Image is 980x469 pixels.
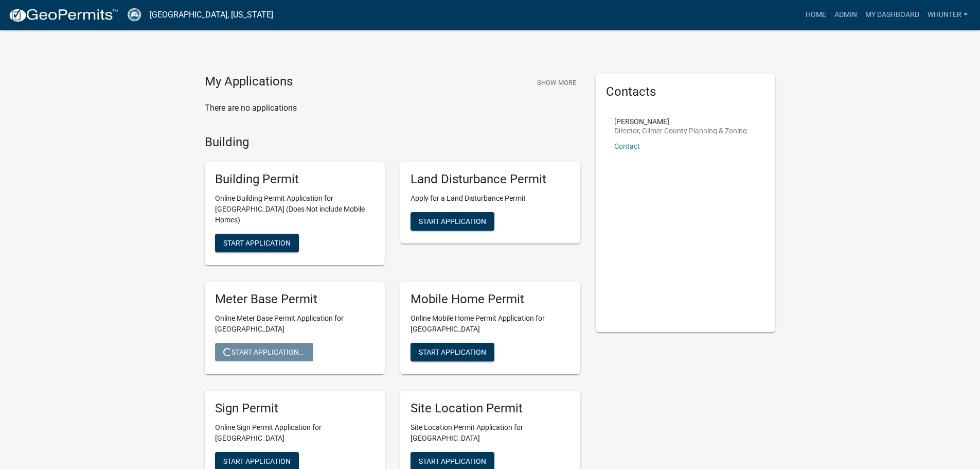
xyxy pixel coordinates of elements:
[411,292,570,307] h5: Mobile Home Permit
[411,212,494,231] button: Start Application
[923,5,972,25] a: whunter
[215,313,375,335] p: Online Meter Base Permit Application for [GEOGRAPHIC_DATA]
[215,401,375,416] h5: Sign Permit
[150,6,273,24] a: [GEOGRAPHIC_DATA], [US_STATE]
[215,422,375,444] p: Online Sign Permit Application for [GEOGRAPHIC_DATA]
[205,135,580,150] h4: Building
[215,234,299,252] button: Start Application
[411,343,494,361] button: Start Application
[606,84,765,99] h5: Contacts
[127,8,141,22] img: Gilmer County, Georgia
[223,457,291,465] span: Start Application
[419,348,486,356] span: Start Application
[419,457,486,465] span: Start Application
[215,292,375,307] h5: Meter Base Permit
[533,74,580,91] button: Show More
[411,401,570,416] h5: Site Location Permit
[801,5,830,25] a: Home
[614,142,640,150] a: Contact
[411,422,570,444] p: Site Location Permit Application for [GEOGRAPHIC_DATA]
[614,127,747,134] p: Director, Gilmer County Planning & Zoning
[215,172,375,187] h5: Building Permit
[411,193,570,204] p: Apply for a Land Disturbance Permit
[411,313,570,335] p: Online Mobile Home Permit Application for [GEOGRAPHIC_DATA]
[830,5,861,25] a: Admin
[215,193,375,225] p: Online Building Permit Application for [GEOGRAPHIC_DATA] (Does Not include Mobile Homes)
[205,74,293,90] h4: My Applications
[861,5,923,25] a: My Dashboard
[419,217,486,225] span: Start Application
[223,348,305,356] span: Start Application...
[205,102,580,114] p: There are no applications
[411,172,570,187] h5: Land Disturbance Permit
[215,343,313,361] button: Start Application...
[614,118,747,125] p: [PERSON_NAME]
[223,239,291,247] span: Start Application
